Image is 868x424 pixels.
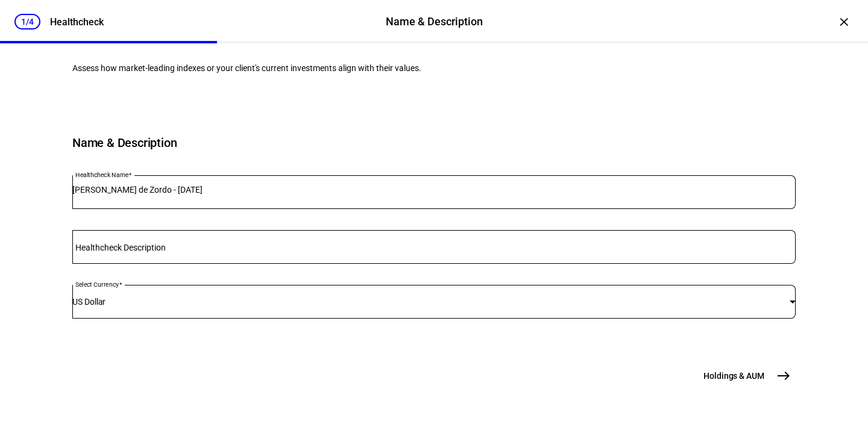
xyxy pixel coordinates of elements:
div: Healthcheck [50,16,104,28]
button: Holdings & AUM [696,364,796,388]
mat-icon: east [776,369,791,383]
span: Holdings & AUM [703,370,764,382]
div: 1/4 [14,14,40,30]
div: Name & Description [386,14,483,30]
h6: Name & Description [72,134,796,151]
mat-label: Select Currency [75,281,119,288]
mat-label: Healthcheck Name [75,172,128,179]
div: × [834,12,854,31]
span: US Dollar [72,297,105,307]
p: Assess how market-leading indexes or your client's current investments align with their values. [72,63,434,73]
mat-label: Healthcheck Description [75,243,166,252]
